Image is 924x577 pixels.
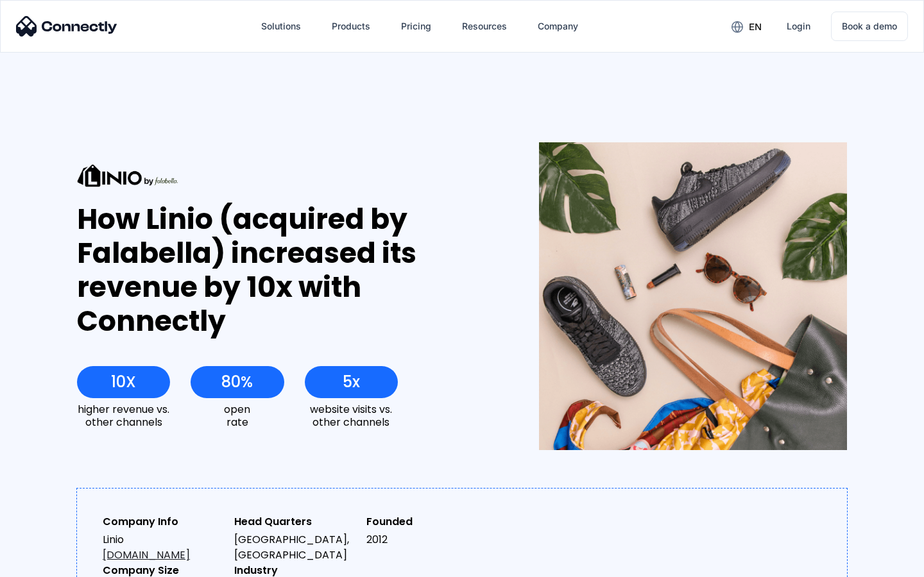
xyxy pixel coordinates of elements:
div: Linio [103,532,224,563]
div: open rate [191,403,284,428]
img: Connectly Logo [16,16,117,37]
div: How Linio (acquired by Falabella) increased its revenue by 10x with Connectly [77,203,492,338]
div: en [749,18,762,36]
div: 2012 [366,532,488,548]
div: 5x [343,373,360,391]
div: Pricing [401,17,431,35]
a: Book a demo [831,12,908,41]
ul: Language list [26,555,77,573]
div: Solutions [261,17,301,35]
div: higher revenue vs. other channels [77,403,170,428]
div: website visits vs. other channels [305,403,398,428]
a: Pricing [391,11,441,42]
div: Products [332,17,370,35]
div: 80% [221,373,253,391]
div: Head Quarters [234,514,355,530]
div: 10X [111,373,136,391]
div: Founded [366,514,488,530]
div: Resources [462,17,507,35]
a: [DOMAIN_NAME] [103,548,190,562]
a: Login [776,11,821,42]
div: [GEOGRAPHIC_DATA], [GEOGRAPHIC_DATA] [234,532,355,563]
aside: Language selected: English [13,555,77,573]
div: Company [538,17,578,35]
div: Login [787,17,810,35]
div: Company Info [103,514,224,530]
